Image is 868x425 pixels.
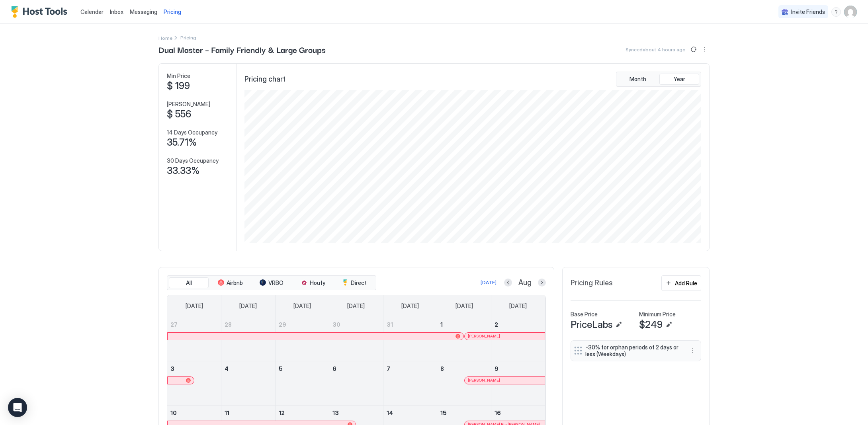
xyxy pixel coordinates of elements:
[659,74,699,85] button: Year
[456,302,473,310] span: [DATE]
[225,365,229,372] span: 4
[221,317,276,361] td: July 28, 2025
[491,317,545,332] a: August 2, 2025
[538,279,546,287] button: Next month
[437,317,491,361] td: August 1, 2025
[614,320,624,329] button: Edit
[571,279,613,288] span: Pricing Rules
[585,344,680,358] span: -30% for orphan periods of 2 days or less (Weekdays)
[239,302,257,310] span: [DATE]
[329,361,383,405] td: August 6, 2025
[700,45,710,54] div: menu
[440,321,443,328] span: 1
[275,317,329,361] td: July 29, 2025
[495,365,499,372] span: 9
[440,365,444,372] span: 8
[276,406,329,420] a: August 12, 2025
[688,346,698,355] button: More options
[401,302,419,310] span: [DATE]
[110,8,123,16] a: Inbox
[468,333,500,339] span: [PERSON_NAME]
[221,361,275,376] a: August 4, 2025
[831,7,841,17] div: menu
[339,295,373,317] a: Wednesday
[167,72,190,80] span: Min Price
[437,361,491,376] a: August 8, 2025
[674,76,685,83] span: Year
[468,333,542,339] div: [PERSON_NAME]
[178,295,211,317] a: Sunday
[8,398,27,417] div: Open Intercom Messenger
[571,319,612,331] span: PriceLabs
[158,33,172,42] div: Breadcrumb
[180,35,196,41] span: Breadcrumb
[170,409,177,416] span: 10
[167,406,221,420] a: August 10, 2025
[167,129,217,136] span: 14 Days Occupancy
[310,279,325,287] span: Houfy
[791,8,825,16] span: Invite Friends
[509,302,527,310] span: [DATE]
[383,317,437,361] td: July 31, 2025
[664,320,674,329] button: Edit
[167,165,200,177] span: 33.33%
[167,136,197,148] span: 35.71%
[495,321,498,328] span: 2
[252,277,291,289] button: VRBO
[661,275,701,291] button: Add Rule
[700,45,710,54] button: More options
[329,317,383,361] td: July 30, 2025
[80,8,104,16] a: Calendar
[225,321,232,328] span: 28
[844,6,857,18] div: User profile
[167,108,191,120] span: $ 556
[167,157,219,164] span: 30 Days Occupancy
[167,361,221,376] a: August 3, 2025
[616,72,701,87] div: tab-group
[158,43,326,55] span: Dual Master – Family Friendly & Large Groups
[437,361,491,405] td: August 8, 2025
[164,8,181,16] span: Pricing
[468,378,500,383] span: [PERSON_NAME]
[347,302,365,310] span: [DATE]
[629,76,646,83] span: Month
[437,317,491,332] a: August 1, 2025
[440,409,447,416] span: 15
[351,279,367,287] span: Direct
[618,74,658,85] button: Month
[186,279,192,287] span: All
[332,321,340,328] span: 30
[468,378,542,383] div: [PERSON_NAME]
[279,321,286,328] span: 29
[158,35,172,41] span: Home
[167,275,376,290] div: tab-group
[167,80,190,92] span: $ 199
[329,317,383,332] a: July 30, 2025
[387,365,390,372] span: 7
[387,409,393,416] span: 14
[383,361,437,405] td: August 7, 2025
[383,406,437,420] a: August 14, 2025
[675,279,697,287] div: Add Rule
[689,45,698,54] button: Sync prices
[688,346,698,355] div: menu
[170,321,178,328] span: 27
[293,277,333,289] button: Houfy
[491,361,545,376] a: August 9, 2025
[11,6,71,18] a: Host Tools Logo
[383,317,437,332] a: July 31, 2025
[167,101,210,108] span: [PERSON_NAME]
[387,321,393,328] span: 31
[167,361,221,405] td: August 3, 2025
[276,317,329,332] a: July 29, 2025
[491,317,545,361] td: August 2, 2025
[285,295,319,317] a: Tuesday
[276,361,329,376] a: August 5, 2025
[448,295,481,317] a: Friday
[221,317,275,332] a: July 28, 2025
[501,295,535,317] a: Saturday
[227,279,243,287] span: Airbnb
[244,75,285,84] span: Pricing chart
[383,361,437,376] a: August 7, 2025
[437,406,491,420] a: August 15, 2025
